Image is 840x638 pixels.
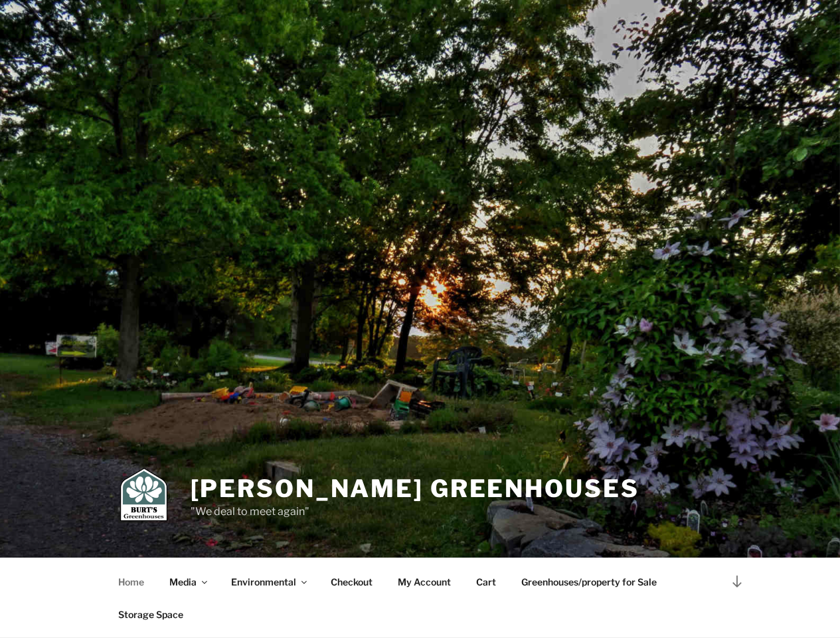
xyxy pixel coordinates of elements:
a: Greenhouses/property for Sale [510,566,669,598]
a: My Account [386,566,463,598]
p: "We deal to meet again" [191,504,639,520]
a: [PERSON_NAME] Greenhouses [191,474,639,503]
a: Storage Space [107,598,195,631]
a: Home [107,566,156,598]
img: Burt's Greenhouses [120,468,167,521]
a: Checkout [319,566,384,598]
a: Cart [465,566,508,598]
a: Environmental [220,566,317,598]
a: Media [158,566,218,598]
nav: Top Menu [107,566,734,631]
